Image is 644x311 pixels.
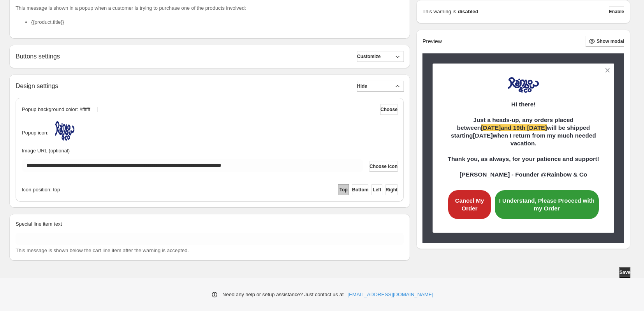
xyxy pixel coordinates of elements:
[520,124,547,131] strong: th [DATE]
[373,187,381,193] span: Left
[338,184,349,195] button: Top
[609,6,624,17] button: Enable
[459,171,587,178] span: [PERSON_NAME] - Founder @Rainbow & Co
[16,53,60,60] h2: Buttons settings
[371,184,382,195] button: Left
[22,186,60,194] span: Icon position: top
[357,53,381,60] span: Customize
[609,9,624,15] span: Enable
[385,187,398,193] span: Right
[16,82,58,90] h2: Design settings
[385,184,398,195] button: Right
[357,51,404,62] button: Customize
[31,18,404,26] li: {{product.title}}
[380,104,398,115] button: Choose
[3,6,384,78] body: Rich Text Area. Press ALT-0 for help.
[22,129,49,137] span: Popup icon:
[448,190,491,219] button: Cancel My Order
[473,132,493,139] strong: [DATE]
[340,187,348,193] span: Top
[619,267,630,278] button: Save
[458,8,479,16] strong: disabled
[596,38,624,44] span: Show modal
[22,148,70,154] span: Image URL (optional)
[352,187,368,193] span: Bottom
[422,8,456,16] p: This warning is
[16,247,189,253] span: This message is shown below the cart line item after the warning is accepted.
[481,124,501,131] strong: [DATE]
[380,106,398,113] span: Choose
[352,184,368,195] button: Bottom
[357,81,404,92] button: Hide
[448,155,599,162] span: Thank you, as always, for your patience and support!
[16,4,404,12] p: This message is shown in a popup when a customer is trying to purchase one of the products involved:
[348,291,433,299] a: [EMAIL_ADDRESS][DOMAIN_NAME]
[22,106,90,113] p: Popup background color: #ffffff
[370,161,398,172] button: Choose icon
[357,83,367,89] span: Hide
[481,124,547,131] span: and 19
[619,269,630,276] span: Save
[495,190,599,219] button: I Understand, Please Proceed with my Order
[370,163,398,170] span: Choose icon
[16,221,62,227] span: Special line item text
[511,101,535,108] span: Hi there!
[586,36,624,47] button: Show modal
[451,117,596,147] span: Just a heads-up, any orders placed between will be shipped starting when I return from my much ne...
[422,38,442,45] h2: Preview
